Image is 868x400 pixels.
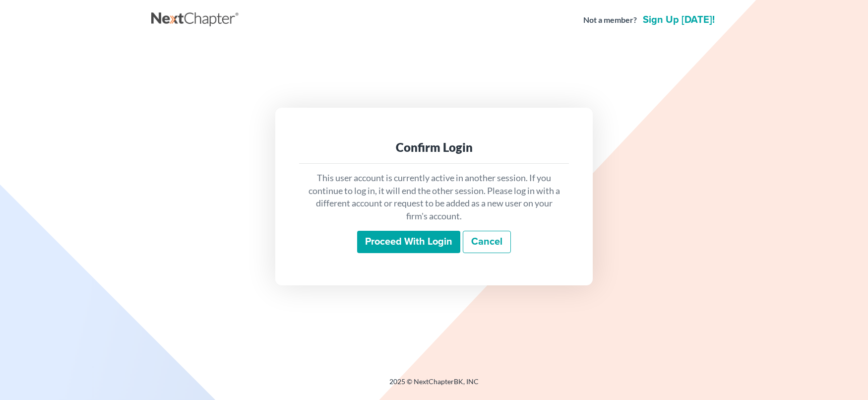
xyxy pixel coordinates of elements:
div: Confirm Login [307,139,561,155]
a: Sign up [DATE]! [641,15,717,25]
strong: Not a member? [583,14,637,26]
input: Proceed with login [357,231,460,254]
p: This user account is currently active in another session. If you continue to log in, it will end ... [307,172,561,223]
a: Cancel [463,231,511,254]
div: 2025 © NextChapterBK, INC [151,377,717,395]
